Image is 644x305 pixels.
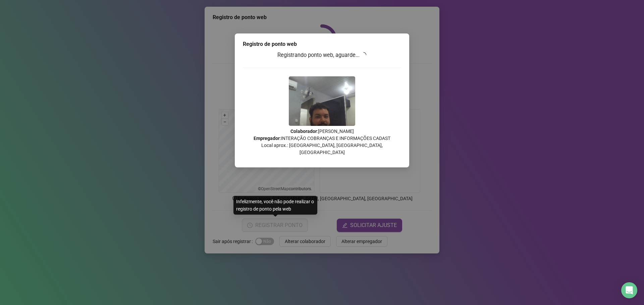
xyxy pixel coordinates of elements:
strong: Colaborador [290,129,317,134]
div: Infelizmente, você não pode realizar o registro de ponto pela web [233,196,317,215]
img: 9k= [289,76,355,126]
div: Registro de ponto web [243,40,401,48]
strong: Empregador [254,136,280,141]
span: loading [361,52,366,58]
h3: Registrando ponto web, aguarde... [243,51,401,60]
div: Open Intercom Messenger [621,282,637,298]
p: : [PERSON_NAME] : INTERAÇÃO COBRANÇAS E INFORMAÇÕES CADAST Local aprox.: [GEOGRAPHIC_DATA], [GEOG... [243,128,401,156]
